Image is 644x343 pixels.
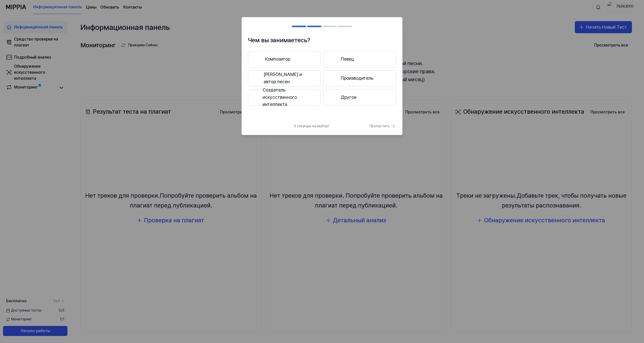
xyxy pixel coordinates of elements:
[294,124,329,128] ya-tr-span: 3 секунды на выбор!
[248,90,320,106] button: Создатель искусственного интеллекта
[265,56,290,63] ya-tr-span: Композитор
[341,75,373,82] ya-tr-span: Производитель
[264,71,313,85] ya-tr-span: [PERSON_NAME] и автор песен
[369,124,396,129] button: Пропустить
[341,94,356,101] ya-tr-span: Другое
[248,51,320,67] button: Композитор
[341,56,354,63] ya-tr-span: Певец
[370,124,390,129] ya-tr-span: Пропустить
[248,36,310,44] ya-tr-span: Чем вы занимаетесь?
[324,90,396,106] button: Другое
[324,70,396,87] button: Производитель
[263,87,313,108] ya-tr-span: Создатель искусственного интеллекта
[248,70,320,87] button: [PERSON_NAME] и автор песен
[324,51,396,67] button: Певец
